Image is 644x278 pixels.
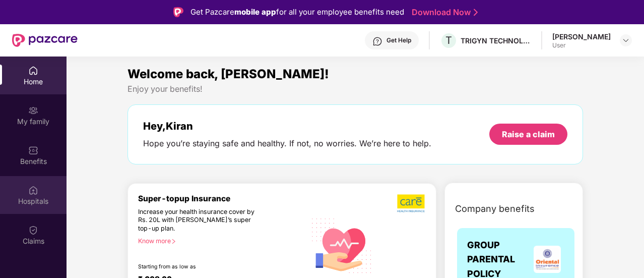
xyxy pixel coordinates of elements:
img: b5dec4f62d2307b9de63beb79f102df3.png [397,194,426,213]
img: svg+xml;base64,PHN2ZyBpZD0iSG9zcGl0YWxzIiB4bWxucz0iaHR0cDovL3d3dy53My5vcmcvMjAwMC9zdmciIHdpZHRoPS... [28,185,38,195]
div: Know more [138,237,300,244]
img: svg+xml;base64,PHN2ZyBpZD0iSGVscC0zMngzMiIgeG1sbnM9Imh0dHA6Ly93d3cudzMub3JnLzIwMDAvc3ZnIiB3aWR0aD... [372,36,382,46]
div: Starting from as low as [138,263,263,270]
div: Raise a claim [502,129,555,140]
span: Welcome back, [PERSON_NAME]! [127,67,329,81]
div: Enjoy your benefits! [127,84,583,94]
div: Get Help [387,36,411,44]
img: svg+xml;base64,PHN2ZyBpZD0iQ2xhaW0iIHhtbG5zPSJodHRwOi8vd3d3LnczLm9yZy8yMDAwL3N2ZyIgd2lkdGg9IjIwIi... [28,225,38,235]
img: Stroke [474,7,478,18]
div: Hope you’re staying safe and healthy. If not, no worries. We’re here to help. [143,138,431,149]
div: TRIGYN TECHNOLOGIES LIMITED [461,36,531,45]
span: Company benefits [455,202,535,216]
img: svg+xml;base64,PHN2ZyBpZD0iRHJvcGRvd24tMzJ4MzIiIHhtbG5zPSJodHRwOi8vd3d3LnczLm9yZy8yMDAwL3N2ZyIgd2... [622,36,630,44]
div: [PERSON_NAME] [552,32,611,41]
img: Logo [173,7,183,17]
div: Hey, Kiran [143,120,431,132]
img: svg+xml;base64,PHN2ZyB3aWR0aD0iMjAiIGhlaWdodD0iMjAiIHZpZXdCb3g9IjAgMCAyMCAyMCIgZmlsbD0ibm9uZSIgeG... [28,105,38,116]
a: Download Now [412,7,475,18]
span: T [445,34,452,46]
img: insurerLogo [534,246,561,273]
span: right [171,239,176,244]
img: svg+xml;base64,PHN2ZyBpZD0iSG9tZSIgeG1sbnM9Imh0dHA6Ly93d3cudzMub3JnLzIwMDAvc3ZnIiB3aWR0aD0iMjAiIG... [28,66,38,76]
img: New Pazcare Logo [12,34,78,47]
div: Increase your health insurance cover by Rs. 20L with [PERSON_NAME]’s super top-up plan. [138,208,263,233]
strong: mobile app [234,7,276,17]
div: Get Pazcare for all your employee benefits need [190,6,404,18]
div: Super-topup Insurance [138,194,306,203]
div: User [552,41,611,49]
img: svg+xml;base64,PHN2ZyBpZD0iQmVuZWZpdHMiIHhtbG5zPSJodHRwOi8vd3d3LnczLm9yZy8yMDAwL3N2ZyIgd2lkdGg9Ij... [28,145,38,155]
